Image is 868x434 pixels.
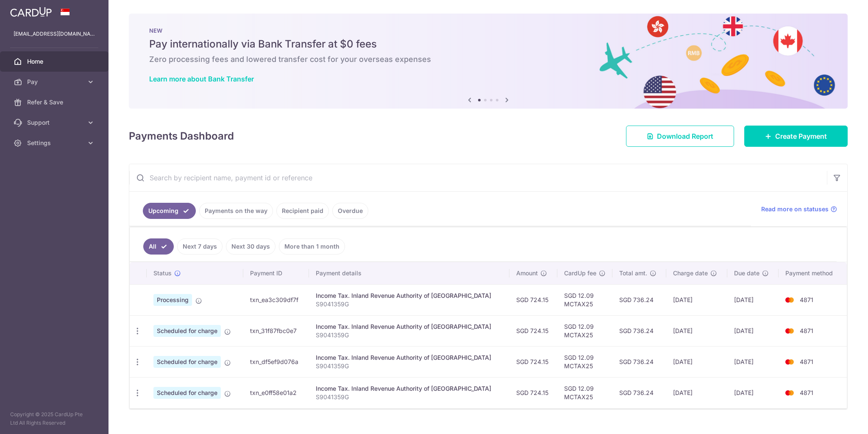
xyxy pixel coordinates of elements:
[666,346,727,377] td: [DATE]
[557,346,612,377] td: SGD 12.09 MCTAX25
[153,269,172,277] span: Status
[199,203,273,219] a: Payments on the way
[149,27,827,34] p: NEW
[316,300,503,308] p: S9041359G
[27,78,83,86] span: Pay
[27,98,83,106] span: Refer & Save
[557,315,612,346] td: SGD 12.09 MCTAX25
[316,384,503,393] div: Income Tax. Inland Revenue Authority of [GEOGRAPHIC_DATA]
[800,389,813,396] span: 4871
[153,387,221,399] span: Scheduled for charge
[129,164,827,191] input: Search by recipient name, payment id or reference
[781,388,798,398] img: Bank Card
[509,346,557,377] td: SGD 724.15
[800,358,813,365] span: 4871
[509,315,557,346] td: SGD 724.15
[27,118,83,127] span: Support
[309,262,509,284] th: Payment details
[564,269,596,277] span: CardUp fee
[516,269,538,277] span: Amount
[666,284,727,315] td: [DATE]
[509,284,557,315] td: SGD 724.15
[316,362,503,370] p: S9041359G
[10,7,52,17] img: CardUp
[814,409,860,430] iframe: Opens a widget where you can find more information
[657,131,713,141] span: Download Report
[243,346,309,377] td: txn_df5ef9d076a
[14,30,95,38] p: [EMAIL_ADDRESS][DOMAIN_NAME]
[557,284,612,315] td: SGD 12.09 MCTAX25
[316,353,503,362] div: Income Tax. Inland Revenue Authority of [GEOGRAPHIC_DATA]
[626,126,734,147] a: Download Report
[781,295,798,305] img: Bank Card
[727,315,779,346] td: [DATE]
[800,327,813,334] span: 4871
[673,269,708,277] span: Charge date
[316,322,503,331] div: Income Tax. Inland Revenue Authority of [GEOGRAPHIC_DATA]
[153,356,221,368] span: Scheduled for charge
[279,238,345,255] a: More than 1 month
[332,203,368,219] a: Overdue
[153,294,192,306] span: Processing
[143,203,196,219] a: Upcoming
[316,393,503,401] p: S9041359G
[316,331,503,339] p: S9041359G
[781,326,798,336] img: Bank Card
[243,377,309,408] td: txn_e0ff58e01a2
[612,315,666,346] td: SGD 736.24
[619,269,647,277] span: Total amt.
[27,57,83,66] span: Home
[612,284,666,315] td: SGD 736.24
[226,238,275,255] a: Next 30 days
[800,296,813,303] span: 4871
[727,346,779,377] td: [DATE]
[316,291,503,300] div: Income Tax. Inland Revenue Authority of [GEOGRAPHIC_DATA]
[149,75,254,83] a: Learn more about Bank Transfer
[149,37,827,51] h5: Pay internationally via Bank Transfer at $0 fees
[276,203,329,219] a: Recipient paid
[243,315,309,346] td: txn_31f87fbc0e7
[775,131,827,141] span: Create Payment
[509,377,557,408] td: SGD 724.15
[143,238,174,255] a: All
[612,377,666,408] td: SGD 736.24
[779,262,847,284] th: Payment method
[243,284,309,315] td: txn_ea3c309df7f
[761,205,837,213] a: Read more on statuses
[27,139,83,147] span: Settings
[734,269,759,277] span: Due date
[781,357,798,367] img: Bank Card
[727,284,779,315] td: [DATE]
[557,377,612,408] td: SGD 12.09 MCTAX25
[727,377,779,408] td: [DATE]
[243,262,309,284] th: Payment ID
[666,315,727,346] td: [DATE]
[153,325,221,337] span: Scheduled for charge
[612,346,666,377] td: SGD 736.24
[129,129,234,144] h4: Payments Dashboard
[149,54,827,64] h6: Zero processing fees and lowered transfer cost for your overseas expenses
[666,377,727,408] td: [DATE]
[761,205,829,213] span: Read more on statuses
[177,238,223,255] a: Next 7 days
[744,126,848,147] a: Create Payment
[129,14,848,109] img: Bank transfer banner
